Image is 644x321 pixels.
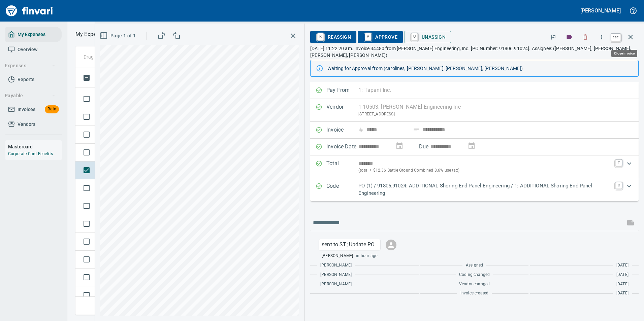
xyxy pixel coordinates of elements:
a: Overview [5,42,62,57]
a: T [615,159,622,166]
span: This records your message into the invoice and notifies anyone mentioned [622,215,639,231]
p: Code [326,182,358,197]
div: Waiting for Approval from (carolines, [PERSON_NAME], [PERSON_NAME], [PERSON_NAME]) [327,62,633,74]
span: Expenses [5,62,56,70]
a: R [317,33,324,40]
span: Reports [18,75,34,84]
a: Vendors [5,117,62,132]
h5: [PERSON_NAME] [580,7,621,14]
h6: Mastercard [8,143,62,150]
span: Coding changed [459,272,490,278]
span: Overview [18,45,37,54]
span: Payable [5,92,56,100]
button: Discard [578,30,593,44]
button: Page 1 of 1 [98,30,138,42]
a: U [411,33,418,40]
span: Page 1 of 1 [101,32,136,40]
button: Flag [546,30,560,44]
a: esc [611,34,621,41]
span: Reassign [316,31,351,43]
p: My Expenses [75,30,107,38]
span: Beta [45,105,59,113]
p: PO (1) / 91806.91024: ADDITIONAL Shoring End Panel Engineering / 1: ADDITIONAL Shoring End Panel ... [358,182,611,197]
div: Expand [310,155,639,178]
button: RReassign [310,31,356,43]
nav: breadcrumb [75,30,107,38]
span: Vendor changed [459,281,490,288]
button: AApprove [358,31,403,43]
p: (total + $12.36 Battle Ground Combined 8.6% use tax) [358,167,611,174]
span: My Expenses [18,30,45,39]
span: Vendors [18,120,35,129]
a: A [365,33,371,40]
p: Drag a column heading here to group the table [84,53,182,60]
a: C [615,182,622,189]
span: [DATE] [616,262,629,269]
button: Expenses [2,60,58,72]
a: Corporate Card Benefits [8,151,53,156]
p: [DATE] 11:22:20 am. Invoice 34480 from [PERSON_NAME] Engineering, Inc. [PO Number: 91806.91024]. ... [310,45,639,59]
span: [PERSON_NAME] [320,262,352,269]
a: My Expenses [5,27,62,42]
span: Invoices [18,105,35,114]
p: sent to ST; Update PO [322,241,378,249]
button: Payable [2,90,58,102]
span: [PERSON_NAME] [320,272,352,278]
span: Invoice created [460,290,489,297]
button: UUnassign [404,31,451,43]
a: InvoicesBeta [5,102,62,117]
button: Labels [562,30,577,44]
span: [DATE] [616,290,629,297]
span: [PERSON_NAME] [322,253,353,259]
div: Expand [310,178,639,201]
span: [DATE] [616,281,629,288]
span: Approve [363,31,397,43]
span: Assigned [466,262,483,269]
img: Finvari [4,3,55,19]
span: an hour ago [355,253,378,259]
p: Total [326,159,358,174]
span: Unassign [410,31,446,43]
button: [PERSON_NAME] [579,5,622,16]
a: Reports [5,72,62,87]
span: [PERSON_NAME] [320,281,352,288]
span: [DATE] [616,272,629,278]
button: More [594,30,609,44]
